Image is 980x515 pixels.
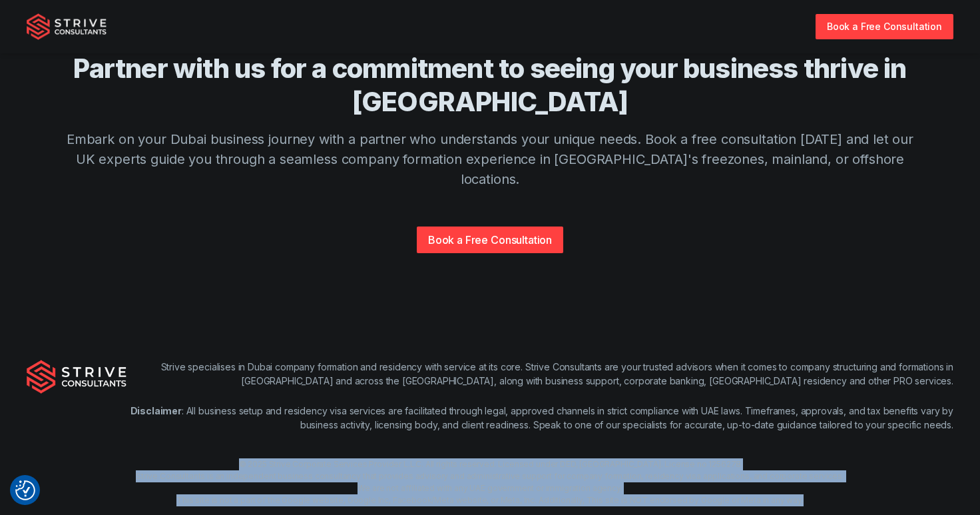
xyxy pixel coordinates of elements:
a: Book a Free Consultation [417,227,563,253]
a: Book a Free Consultation [816,14,953,39]
img: Revisit consent button [15,480,35,500]
p: : All business setup and residency visa services are facilitated through legal, approved channels... [126,404,953,432]
p: Embark on your Dubai business journey with a partner who understands your unique needs. Book a fr... [64,129,916,189]
button: Consent Preferences [15,480,35,500]
h4: Partner with us for a commitment to seeing your business thrive in [GEOGRAPHIC_DATA] [64,52,916,119]
img: Strive Consultants [27,360,126,393]
p: Strive specialises in Dubai company formation and residency with service at its core. Strive Cons... [126,360,953,388]
img: Strive Consultants [27,13,107,40]
strong: Disclaimer [130,405,182,416]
